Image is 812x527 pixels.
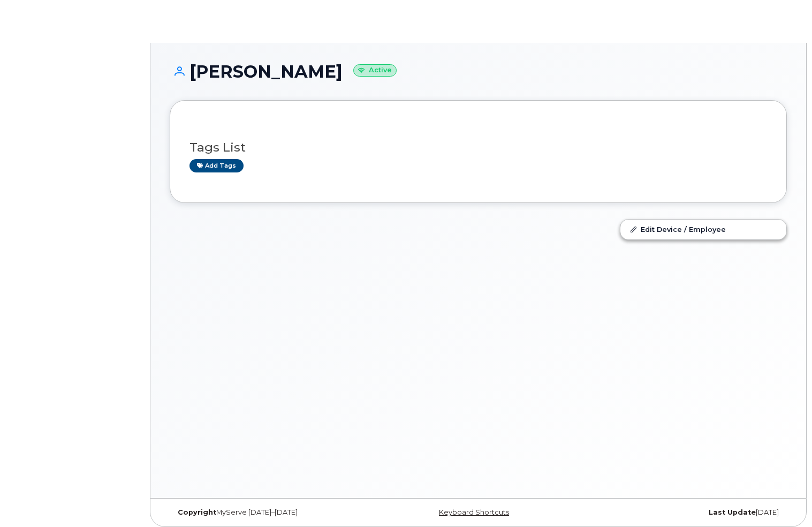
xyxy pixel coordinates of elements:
div: MyServe [DATE]–[DATE] [170,508,375,517]
a: Keyboard Shortcuts [439,508,509,516]
strong: Last Update [709,508,756,516]
small: Active [353,64,397,77]
a: Add tags [189,159,244,172]
div: [DATE] [581,508,787,517]
h1: [PERSON_NAME] [170,62,787,81]
h3: Tags List [189,141,767,154]
strong: Copyright [178,508,216,516]
a: Edit Device / Employee [620,220,786,239]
